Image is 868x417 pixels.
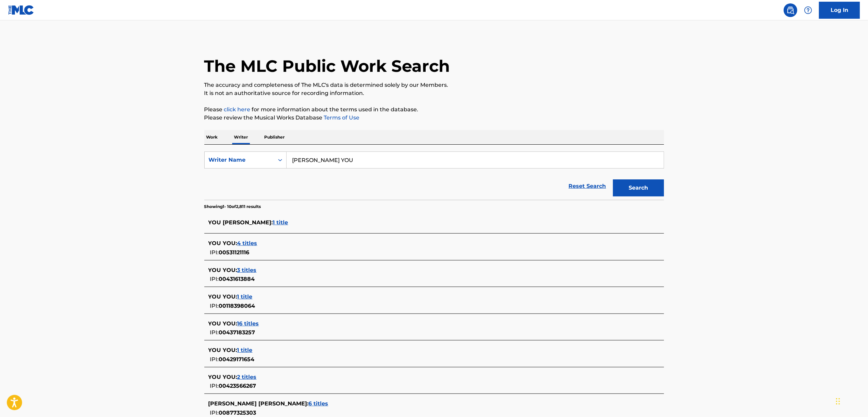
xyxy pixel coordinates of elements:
h1: The MLC Public Work Search [204,56,450,76]
p: Please review the Musical Works Database [204,114,664,122]
span: 4 titles [237,240,257,246]
span: 00423566267 [219,383,256,389]
span: YOU YOU : [208,347,237,353]
a: Log In [819,2,860,19]
p: Publisher [262,130,287,144]
span: IPI: [210,276,219,282]
p: Work [204,130,220,144]
a: Reset Search [565,179,610,194]
p: Writer [232,130,250,144]
img: search [786,6,795,14]
span: 00431613884 [219,276,255,282]
span: IPI: [210,356,219,363]
span: YOU [PERSON_NAME] : [208,219,273,226]
span: IPI: [210,410,219,416]
a: click here [224,106,251,113]
span: IPI: [210,329,219,336]
span: 3 titles [237,267,257,273]
span: IPI: [210,249,219,256]
span: IPI: [210,303,219,309]
span: 1 title [273,219,288,226]
span: 00877325303 [219,410,256,416]
div: Writer Name [209,156,270,164]
span: 2 titles [237,374,257,380]
p: Please for more information about the terms used in the database. [204,106,664,114]
span: YOU YOU : [208,293,237,300]
span: YOU YOU : [208,267,237,273]
img: MLC Logo [8,5,34,15]
p: The accuracy and completeness of The MLC's data is determined solely by our Members. [204,81,664,89]
iframe: Chat Widget [834,384,868,417]
span: YOU YOU : [208,374,237,380]
span: 00531121116 [219,249,250,256]
span: YOU YOU : [208,320,237,327]
span: 00429171654 [219,356,255,363]
p: It is not an authoritative source for recording information. [204,89,664,97]
span: IPI: [210,383,219,389]
span: 6 titles [309,400,328,407]
form: Search Form [204,151,664,200]
span: 00118398064 [219,303,255,309]
span: 00437183257 [219,329,255,336]
a: Terms of Use [323,114,360,121]
a: Public Search [784,3,797,17]
span: 16 titles [237,320,259,327]
span: 1 title [237,347,253,353]
p: Showing 1 - 10 of 2,811 results [204,204,261,210]
div: Help [801,3,815,17]
img: help [804,6,812,14]
span: YOU YOU : [208,240,237,246]
span: 1 title [237,293,253,300]
button: Search [613,179,664,196]
span: [PERSON_NAME] [PERSON_NAME] : [208,400,309,407]
div: Drag [836,391,840,412]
